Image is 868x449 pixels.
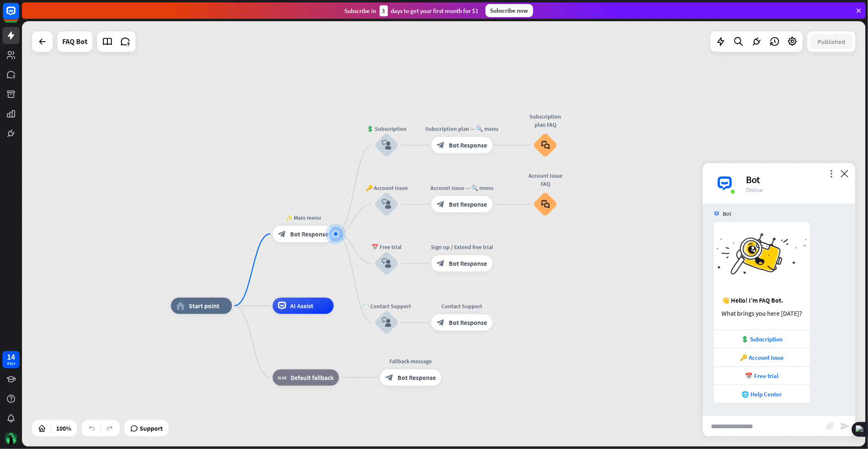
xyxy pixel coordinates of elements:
[176,302,185,310] i: home_2
[722,296,802,304] div: 👋 Hello! I’m FAQ Bot.
[723,210,731,217] span: Bot
[722,309,802,317] div: What brings you here [DATE]?
[717,354,806,361] div: 🔑 Account issue
[278,374,286,382] i: block_fallback
[746,173,846,186] div: Bot
[267,214,340,222] div: ✨ Main menu
[437,200,445,208] i: block_bot_response
[189,302,219,310] span: Start point
[717,335,806,343] div: 💲 Subscription
[425,302,498,310] div: Contact Support
[717,390,806,398] div: 🌐 Help Center
[385,374,394,382] i: block_bot_response
[840,421,850,431] i: send
[362,302,411,310] div: 📨 Contact Support
[425,125,498,133] div: Subscription plan — 🔍 menu
[374,357,447,365] div: Fallback message
[382,140,391,150] i: block_user_input
[449,259,487,268] span: Bot Response
[7,361,15,366] div: days
[362,125,411,133] div: 💲 Subscription
[449,141,487,149] span: Bot Response
[382,199,391,209] i: block_user_input
[527,113,564,129] div: Subscription plan FAQ
[541,200,550,209] i: block_faq
[291,374,334,382] span: Default fallback
[2,351,20,368] a: 14 days
[437,259,445,268] i: block_bot_response
[382,259,391,268] i: block_user_input
[527,172,564,188] div: Account issue FAQ
[425,184,498,192] div: Account issue — 🔍 menu
[449,319,487,327] span: Bot Response
[810,34,853,49] button: Published
[380,5,388,16] div: 3
[362,243,411,251] div: 📅 Free trial
[62,31,87,52] div: FAQ Bot
[290,230,328,238] span: Bot Response
[7,3,31,28] button: Open LiveChat chat widget
[278,230,286,238] i: block_bot_response
[140,422,163,435] span: Support
[827,170,835,177] i: more_vert
[437,319,445,327] i: block_bot_response
[7,353,15,361] div: 14
[717,372,806,380] div: 📅 Free trial
[485,4,533,17] div: Subscribe now
[54,422,74,435] div: 100%
[840,170,848,177] i: close
[345,5,479,16] div: Subscribe in days to get your first month for $1
[541,141,550,150] i: block_faq
[382,318,391,327] i: block_user_input
[362,184,411,192] div: 🔑 Account issue
[826,422,834,430] i: block_attachment
[746,186,846,194] div: Online
[449,200,487,208] span: Bot Response
[290,302,313,310] span: AI Assist
[437,141,445,149] i: block_bot_response
[425,243,498,251] div: Sign up / Extend free trial
[398,374,436,382] span: Bot Response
